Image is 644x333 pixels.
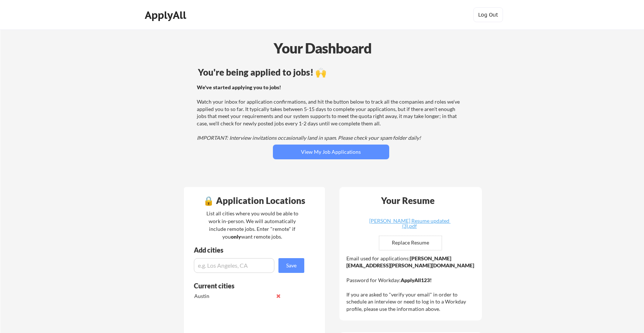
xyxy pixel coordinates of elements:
div: List all cities where you would be able to work in-person. We will automatically include remote j... [202,209,303,240]
div: Your Dashboard [1,38,644,59]
button: Log Out [473,7,503,22]
button: View My Job Applications [273,145,389,159]
div: Current cities [194,282,296,289]
strong: [PERSON_NAME][EMAIL_ADDRESS][PERSON_NAME][DOMAIN_NAME] [346,255,474,269]
div: Email used for applications: Password for Workday: If you are asked to "verify your email" in ord... [346,255,477,313]
div: You're being applied to jobs! 🙌 [198,68,464,77]
div: Add cities [194,247,306,253]
button: Save [278,258,304,273]
div: [PERSON_NAME] Resume updated (3).pdf [366,218,453,229]
div: Your Resume [371,196,445,205]
strong: We've started applying you to jobs! [197,84,281,90]
a: [PERSON_NAME] Resume updated (3).pdf [366,218,453,230]
strong: only [231,233,241,240]
div: Austin [194,292,272,300]
input: e.g. Los Angeles, CA [194,258,274,273]
strong: ApplyAll123! [401,277,432,283]
div: ApplyAll [145,9,188,21]
em: IMPORTANT: Interview invitations occasionally land in spam. Please check your spam folder daily! [197,135,421,141]
div: 🔒 Application Locations [186,196,323,205]
div: Watch your inbox for application confirmations, and hit the button below to track all the compani... [197,84,463,142]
